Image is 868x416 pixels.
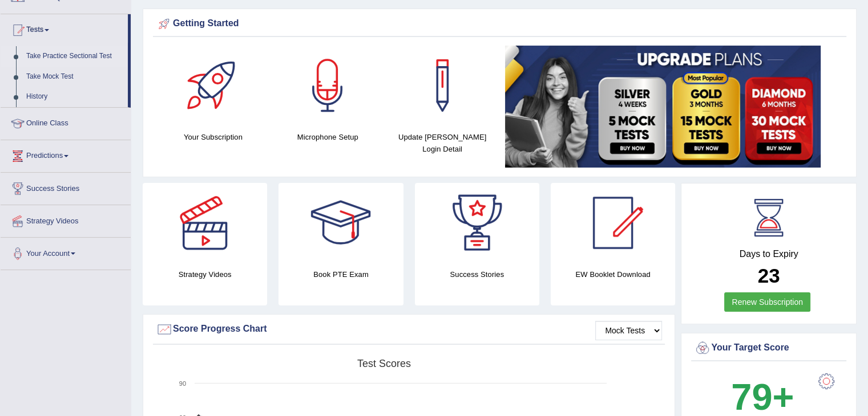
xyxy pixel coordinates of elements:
[278,268,403,280] h4: Book PTE Exam
[156,15,843,32] div: Getting Started
[391,131,494,155] h4: Update [PERSON_NAME] Login Detail
[1,173,131,201] a: Success Stories
[21,87,128,107] a: History
[694,340,843,357] div: Your Target Score
[551,268,675,280] h4: EW Booklet Download
[357,358,411,369] tspan: Test scores
[758,264,780,287] b: 23
[724,292,810,312] a: Renew Subscription
[1,14,128,43] a: Tests
[1,238,131,266] a: Your Account
[505,46,821,168] img: small5.jpg
[276,131,380,143] h4: Microphone Setup
[21,46,128,67] a: Take Practice Sectional Test
[143,268,267,280] h4: Strategy Videos
[1,140,131,169] a: Predictions
[156,321,662,338] div: Score Progress Chart
[162,131,265,143] h4: Your Subscription
[1,205,131,234] a: Strategy Videos
[694,249,843,259] h4: Days to Expiry
[415,268,539,280] h4: Success Stories
[21,67,128,87] a: Take Mock Test
[179,380,186,387] text: 90
[1,108,131,136] a: Online Class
